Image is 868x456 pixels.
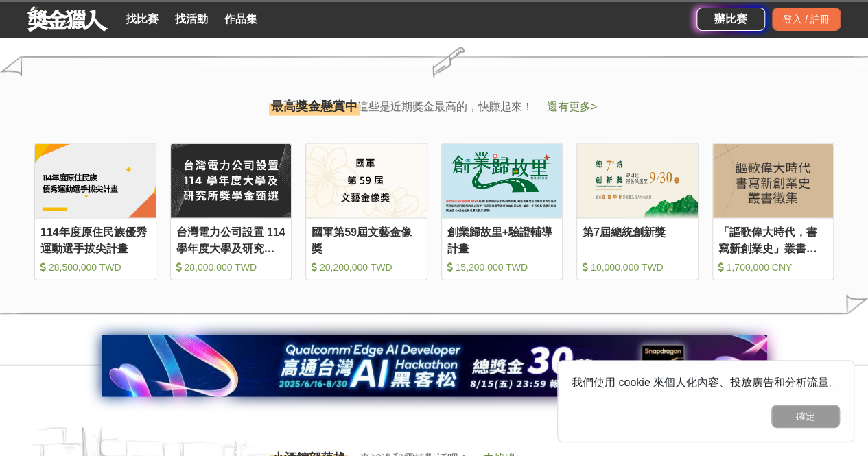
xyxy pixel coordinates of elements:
div: 1,700,000 CNY [718,261,828,275]
a: 還有更多> [547,101,597,112]
img: Cover Image [306,144,427,218]
div: 10,000,000 TWD [583,261,692,275]
img: Cover Image [577,144,698,218]
div: 28,000,000 TWD [176,261,286,275]
span: 最高獎金懸賞中 [271,97,357,116]
div: 台灣電力公司設置 114 學年度大學及研究所獎學金甄選 [176,224,286,255]
img: Cover Image [171,144,292,218]
a: 找活動 [169,10,213,29]
span: 還有更多 > [547,101,597,112]
div: 20,200,000 TWD [312,261,421,275]
div: 28,500,000 TWD [40,261,150,275]
div: 創業歸故里+驗證輔導計畫 [447,224,557,255]
div: 15,200,000 TWD [447,261,557,275]
div: 登入 / 註冊 [772,8,841,31]
a: Cover Image創業歸故里+驗證輔導計畫 15,200,000 TWD [441,143,563,280]
a: 辦比賽 [696,8,765,31]
a: Cover Image第7屆總統創新獎 10,000,000 TWD [576,143,699,280]
div: 第7屆總統創新獎 [583,224,692,255]
span: 我們使用 cookie 來個人化內容、投放廣告和分析流量。 [572,376,840,388]
button: 確定 [771,405,840,428]
a: Cover Image「謳歌偉大時代，書寫新創業史」叢書徵集 1,700,000 CNY [712,143,834,280]
div: 「謳歌偉大時代，書寫新創業史」叢書徵集 [718,224,828,255]
a: Cover Image台灣電力公司設置 114 學年度大學及研究所獎學金甄選 28,000,000 TWD [170,143,292,280]
a: 作品集 [219,10,263,29]
img: Cover Image [713,144,834,218]
img: Cover Image [35,144,156,218]
img: 9c9f4556-3e0b-4f38-b52d-55261ee1e755.jpg [102,335,767,397]
div: 114年度原住民族優秀運動選手拔尖計畫 [40,224,150,255]
a: 找比賽 [120,10,164,29]
img: Cover Image [442,144,563,218]
a: Cover Image國軍第59屆文藝金像獎 20,200,000 TWD [305,143,427,280]
a: Cover Image114年度原住民族優秀運動選手拔尖計畫 28,500,000 TWD [34,143,156,280]
div: 國軍第59屆文藝金像獎 [312,224,421,255]
span: 這些是近期獎金最高的，快賺起來！ [357,99,533,115]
